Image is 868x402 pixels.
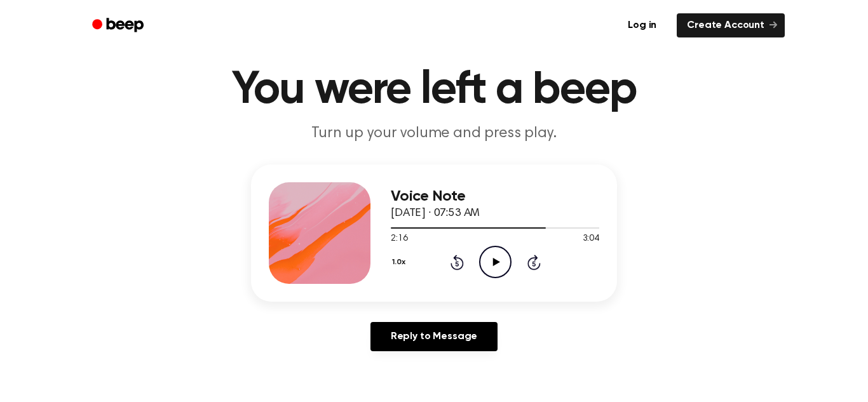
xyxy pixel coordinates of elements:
[391,251,410,273] button: 1.0x
[83,13,155,38] a: Beep
[391,232,407,246] span: 2:16
[391,188,599,205] h3: Voice Note
[391,208,480,219] span: [DATE] · 07:53 AM
[583,232,599,246] span: 3:04
[677,13,785,37] a: Create Account
[190,123,678,144] p: Turn up your volume and press play.
[109,67,759,113] h1: You were left a beep
[615,11,669,40] a: Log in
[370,322,498,351] a: Reply to Message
